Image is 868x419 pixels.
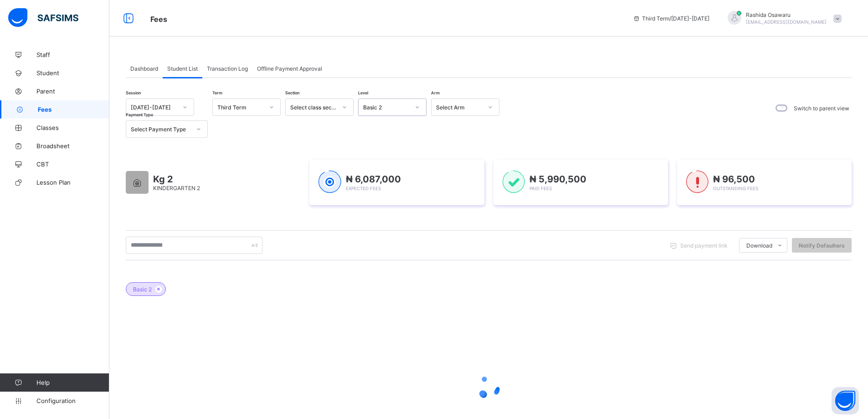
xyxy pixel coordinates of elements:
span: Expected Fees [346,186,381,191]
span: Outstanding Fees [713,186,758,191]
span: Notify Defaulters [799,242,845,249]
span: Fees [150,15,167,24]
span: ₦ 5,990,500 [529,174,586,185]
div: RashidaOsawaru [719,11,846,26]
span: Rashida Osawaru [746,11,827,18]
span: Paid Fees [529,186,552,191]
span: Classes [36,124,109,131]
span: Payment Type [126,112,153,117]
div: Third Term [217,104,264,111]
span: Fees [38,106,109,113]
span: Transaction Log [207,65,248,72]
span: Parent [36,88,109,95]
span: Kg 2 [153,174,200,185]
div: Select class section [290,104,337,111]
span: Basic 2 [133,286,152,293]
div: Select Payment Type [131,126,191,133]
span: Student List [167,65,198,72]
span: ₦ 96,500 [713,174,755,185]
span: Dashboard [130,65,158,72]
span: CBT [36,160,109,168]
span: Session [126,90,141,95]
span: Section [285,90,299,95]
img: paid-1.3eb1404cbcb1d3b736510a26bbfa3ccb.svg [503,171,525,193]
span: Configuration [36,397,109,404]
div: Basic 2 [363,104,410,111]
span: Staff [36,51,109,58]
img: expected-1.03dd87d44185fb6c27cc9b2570c10499.svg [318,171,341,193]
span: Arm [431,90,440,95]
span: session/term information [633,15,709,22]
span: Download [746,242,772,249]
div: Select Arm [436,104,483,111]
span: Broadsheet [36,142,109,150]
span: Send payment link [680,242,728,249]
span: Lesson Plan [36,179,109,186]
img: outstanding-1.146d663e52f09953f639664a84e30106.svg [686,171,709,193]
button: Open asap [832,387,859,414]
span: [EMAIL_ADDRESS][DOMAIN_NAME] [746,19,827,25]
label: Switch to parent view [794,105,849,112]
span: Student [36,69,109,77]
span: Level [358,90,368,95]
span: Help [36,379,109,386]
span: KINDERGARTEN 2 [153,185,200,191]
img: safsims [8,8,78,27]
span: ₦ 6,087,000 [346,174,401,185]
div: [DATE]-[DATE] [131,104,177,111]
span: Offline Payment Approval [257,65,322,72]
span: Term [212,90,222,95]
